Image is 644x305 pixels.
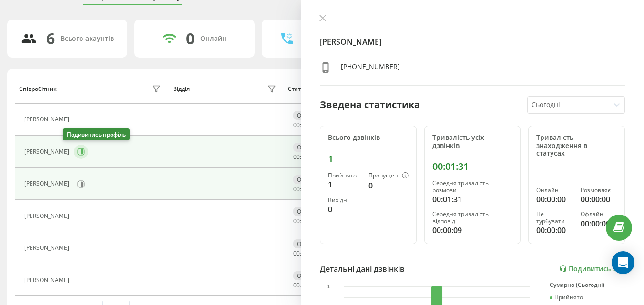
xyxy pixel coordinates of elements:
div: Середня тривалість розмови [432,180,513,194]
div: Відділ [173,86,190,92]
div: [PHONE_NUMBER] [341,62,400,76]
div: Подивитись профіль [63,128,130,140]
div: Співробітник [19,86,57,92]
div: Прийнято [328,172,361,179]
div: Детальні дані дзвінків [320,263,405,275]
div: : : [293,154,316,160]
div: [PERSON_NAME] [24,148,72,155]
div: Вихідні [328,197,361,204]
span: 00 [293,281,300,289]
div: [PERSON_NAME] [24,245,72,251]
div: [PERSON_NAME] [24,116,72,123]
div: Зведена статистика [320,98,420,112]
span: 00 [293,217,300,225]
div: 00:00:00 [536,225,572,236]
div: Офлайн [293,175,324,184]
div: 00:01:31 [432,161,513,172]
div: 00:00:00 [581,194,617,205]
div: : : [293,186,316,193]
div: : : [293,250,316,257]
div: : : [293,218,316,225]
div: [PERSON_NAME] [24,180,72,187]
div: [PERSON_NAME] [24,277,72,284]
div: Офлайн [293,143,324,152]
div: [PERSON_NAME] [24,213,72,219]
div: Пропущені [368,172,409,180]
div: 00:00:00 [581,218,617,229]
span: 00 [293,121,300,129]
div: Не турбувати [536,211,572,225]
div: Всього акаунтів [61,35,114,43]
div: : : [293,122,316,128]
div: Open Intercom Messenger [612,251,634,274]
div: Офлайн [293,271,324,280]
div: Онлайн [200,35,227,43]
div: Офлайн [293,239,324,248]
div: 00:01:31 [432,194,513,205]
div: 1 [328,179,361,190]
div: Середня тривалість відповіді [432,211,513,225]
div: 0 [186,30,194,48]
div: Офлайн [581,211,617,217]
h4: [PERSON_NAME] [320,36,625,48]
div: Статус [288,86,307,92]
div: 0 [328,204,361,215]
span: 00 [293,153,300,161]
div: 1 [328,153,409,165]
div: 6 [46,30,55,48]
div: Тривалість знаходження в статусах [536,134,617,157]
div: Офлайн [293,111,324,120]
div: Онлайн [536,187,572,194]
span: 00 [293,185,300,193]
div: Всього дзвінків [328,134,409,142]
div: 00:00:09 [432,225,513,236]
div: 0 [368,180,409,191]
div: 00:00:00 [536,194,572,205]
a: Подивитись звіт [559,265,625,273]
div: Розмовляє [581,187,617,194]
div: Прийнято [550,294,583,301]
div: Офлайн [293,207,324,216]
div: : : [293,282,316,289]
span: 00 [293,249,300,257]
text: 1 [327,284,330,289]
div: Тривалість усіх дзвінків [432,134,513,150]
